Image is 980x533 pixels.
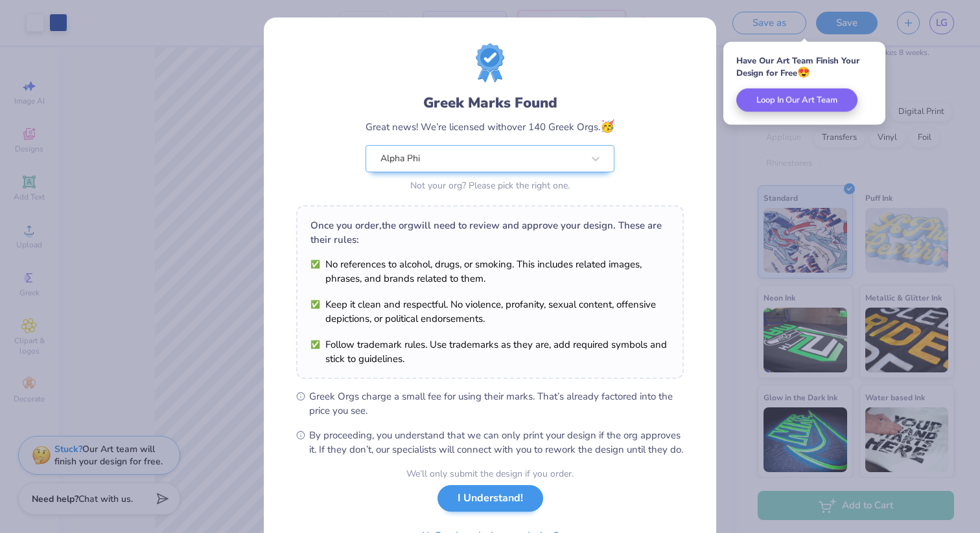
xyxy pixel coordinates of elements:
[309,428,684,457] span: By proceeding, you understand that we can only print your design if the org approves it. If they ...
[476,43,504,82] img: license-marks-badge.png
[366,179,614,192] div: Not your org? Please pick the right one.
[736,55,872,79] div: Have Our Art Team Finish Your Design for Free
[406,467,574,481] div: We’ll only submit the design if you order.
[310,337,670,366] li: Follow trademark rules. Use trademarks as they are, add required symbols and stick to guidelines.
[310,257,670,286] li: No references to alcohol, drugs, or smoking. This includes related images, phrases, and brands re...
[437,485,543,512] button: I Understand!
[736,89,857,112] button: Loop In Our Art Team
[310,218,670,247] div: Once you order, the org will need to review and approve your design. These are their rules:
[600,119,614,134] span: 🥳
[366,118,614,135] div: Great news! We’re licensed with over 140 Greek Orgs.
[309,389,684,418] span: Greek Orgs charge a small fee for using their marks. That’s already factored into the price you see.
[797,65,810,80] span: 😍
[366,93,614,113] div: Greek Marks Found
[310,297,670,326] li: Keep it clean and respectful. No violence, profanity, sexual content, offensive depictions, or po...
